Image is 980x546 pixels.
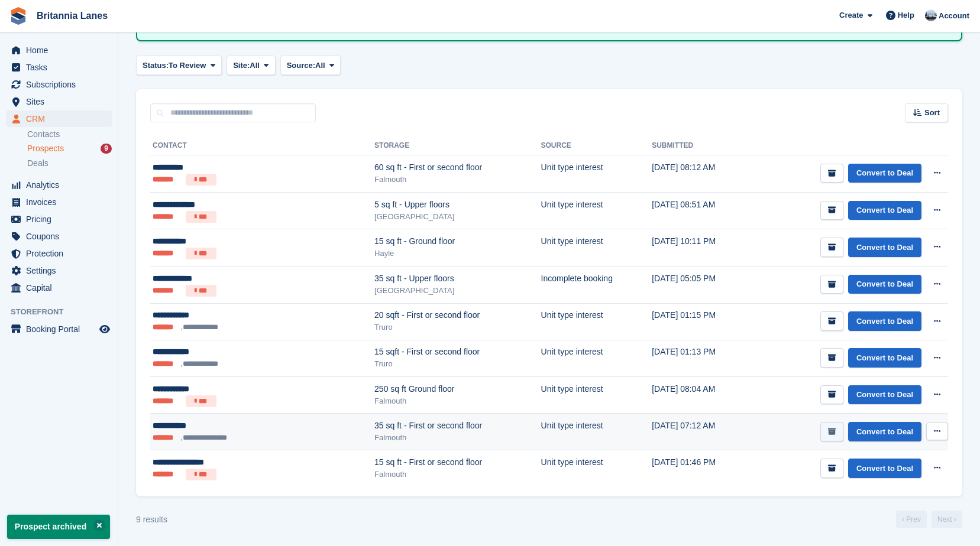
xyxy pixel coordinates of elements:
[374,199,541,211] div: 5 sq ft - Upper floors
[541,303,652,340] td: Unit type interest
[848,385,921,405] a: Convert to Deal
[848,201,921,220] a: Convert to Deal
[652,303,751,340] td: [DATE] 01:15 PM
[27,157,112,170] a: Deals
[894,511,965,528] nav: Page
[315,60,325,71] span: All
[839,9,863,21] span: Create
[848,459,921,478] a: Convert to Deal
[374,383,541,395] div: 250 sq ft Ground floor
[541,376,652,414] td: Unit type interest
[250,60,260,71] span: All
[374,432,541,444] div: Falmouth
[848,164,921,183] a: Convert to Deal
[6,211,112,227] a: menu
[652,155,751,193] td: [DATE] 08:12 AM
[101,144,112,154] div: 9
[374,136,541,155] th: Storage
[541,450,652,487] td: Unit type interest
[287,60,315,71] span: Source:
[26,59,97,76] span: Tasks
[652,229,751,266] td: [DATE] 10:11 PM
[150,136,374,155] th: Contact
[374,358,541,370] div: Truro
[7,515,110,539] p: Prospect archived
[652,340,751,376] td: [DATE] 01:13 PM
[541,155,652,193] td: Unit type interest
[374,248,541,259] div: Hayle
[98,322,112,336] a: Preview store
[27,143,64,154] span: Prospects
[11,306,118,318] span: Storefront
[26,211,97,227] span: Pricing
[6,245,112,262] a: menu
[227,56,276,75] button: Site: All
[374,456,541,469] div: 15 sq ft - First or second floor
[9,7,27,25] img: stora-icon-8386f47178a22dfd0bd8f6a31ec36ba5ce8667c1dd55bd0f319d3a0aa187defe.svg
[374,321,541,333] div: Truro
[6,42,112,58] a: menu
[32,6,112,25] a: Britannia Lanes
[541,414,652,450] td: Unit type interest
[169,60,206,71] span: To Review
[233,60,250,71] span: Site:
[6,262,112,279] a: menu
[26,245,97,262] span: Protection
[6,76,112,93] a: menu
[374,211,541,223] div: [GEOGRAPHIC_DATA]
[898,9,914,21] span: Help
[6,279,112,296] a: menu
[374,272,541,285] div: 35 sq ft - Upper floors
[541,136,652,155] th: Source
[26,76,97,93] span: Subscriptions
[848,422,921,441] a: Convert to Deal
[374,235,541,248] div: 15 sq ft - Ground floor
[27,142,112,155] a: Prospects 9
[652,136,751,155] th: Submitted
[26,228,97,245] span: Coupons
[374,346,541,358] div: 15 sqft - First or second floor
[6,177,112,193] a: menu
[848,238,921,257] a: Convert to Deal
[939,10,969,22] span: Account
[896,511,927,528] a: Previous
[374,309,541,321] div: 20 sqft - First or second floor
[652,376,751,414] td: [DATE] 08:04 AM
[932,511,962,528] a: Next
[26,262,97,279] span: Settings
[26,42,97,58] span: Home
[136,56,222,75] button: Status: To Review
[541,192,652,229] td: Unit type interest
[374,420,541,432] div: 35 sq ft - First or second floor
[26,194,97,210] span: Invoices
[374,174,541,186] div: Falmouth
[136,513,167,526] div: 9 results
[848,311,921,331] a: Convert to Deal
[652,192,751,229] td: [DATE] 08:51 AM
[26,93,97,110] span: Sites
[374,161,541,174] div: 60 sq ft - First or second floor
[26,110,97,127] span: CRM
[143,60,169,71] span: Status:
[27,158,48,169] span: Deals
[541,340,652,376] td: Unit type interest
[6,194,112,210] a: menu
[848,348,921,368] a: Convert to Deal
[26,321,97,337] span: Booking Portal
[652,266,751,303] td: [DATE] 05:05 PM
[374,395,541,407] div: Falmouth
[26,177,97,193] span: Analytics
[6,110,112,127] a: menu
[374,469,541,480] div: Falmouth
[280,56,341,75] button: Source: All
[6,93,112,110] a: menu
[925,9,937,21] img: John Millership
[924,107,940,119] span: Sort
[652,450,751,487] td: [DATE] 01:46 PM
[27,129,112,140] a: Contacts
[6,59,112,76] a: menu
[541,229,652,266] td: Unit type interest
[541,266,652,303] td: Incomplete booking
[652,414,751,450] td: [DATE] 07:12 AM
[374,285,541,297] div: [GEOGRAPHIC_DATA]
